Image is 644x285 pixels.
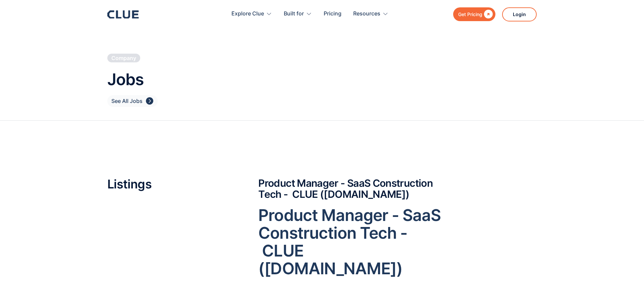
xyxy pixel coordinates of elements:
[107,54,140,62] a: Company
[111,54,136,62] div: Company
[111,97,143,105] div: See All Jobs
[482,10,493,18] div: 
[353,3,380,24] div: Resources
[107,71,537,89] h1: Jobs
[353,3,388,24] div: Resources
[453,7,495,21] a: Get Pricing
[231,3,272,24] div: Explore Clue
[284,3,312,24] div: Built for
[258,207,442,277] h1: Product Manager - SaaS Construction Tech - CLUE ([DOMAIN_NAME])
[458,10,482,18] div: Get Pricing
[107,95,158,107] a: See All Jobs
[258,178,442,200] h2: Product Manager - SaaS Construction Tech - CLUE ([DOMAIN_NAME])
[107,178,238,191] h2: Listings
[284,3,304,24] div: Built for
[231,3,264,24] div: Explore Clue
[324,3,341,24] a: Pricing
[502,7,537,21] a: Login
[146,97,153,105] div: 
